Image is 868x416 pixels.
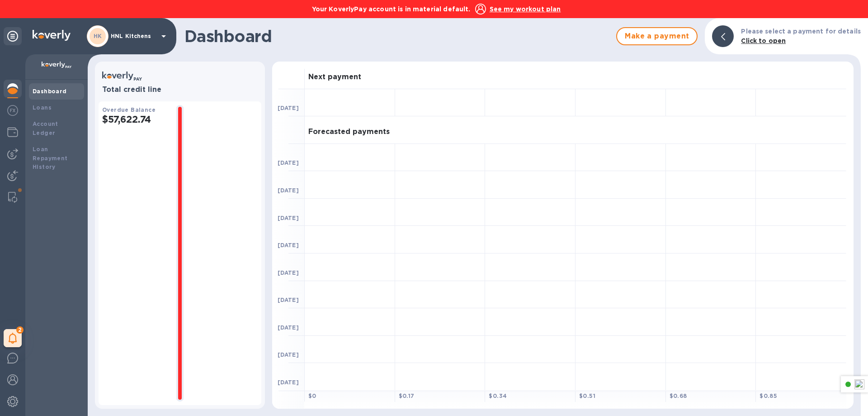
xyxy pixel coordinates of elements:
h3: Next payment [308,73,361,81]
img: Foreign exchange [7,105,18,116]
b: Loans [33,104,52,111]
b: $ 0.68 [670,392,687,399]
b: [DATE] [278,187,299,194]
b: Overdue Balance [102,106,156,113]
b: [DATE] [278,242,299,249]
button: Make a payment [616,27,698,45]
b: [DATE] [278,379,299,386]
u: See my workout plan [490,5,561,13]
b: Loan Repayment History [33,146,68,171]
b: $ 0.34 [489,392,507,399]
h1: Dashboard [184,27,612,46]
b: $ 0.85 [759,392,777,399]
b: [DATE] [278,159,299,166]
b: HK [94,33,102,39]
span: Make a payment [624,31,689,42]
b: [DATE] [278,105,299,111]
b: [DATE] [278,269,299,276]
b: Account Ledger [33,120,58,136]
h2: $57,622.74 [102,114,169,125]
b: $ 0.17 [399,392,415,399]
p: HNL Kitchens [111,33,156,39]
b: [DATE] [278,351,299,358]
b: [DATE] [278,215,299,221]
b: $ 0 [308,392,316,399]
b: Please select a payment for details [741,28,861,35]
span: 2 [16,326,24,334]
b: Your KoverlyPay account is in material default. [312,5,471,13]
b: Click to open [741,37,786,44]
h3: Total credit line [102,86,258,94]
b: [DATE] [278,324,299,331]
b: Dashboard [33,88,67,95]
h3: Forecasted payments [308,128,390,136]
img: Wallets [7,127,18,138]
img: Logo [33,30,71,41]
b: $ 0.51 [579,392,595,399]
b: [DATE] [278,296,299,303]
div: Unpin categories [4,27,22,45]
